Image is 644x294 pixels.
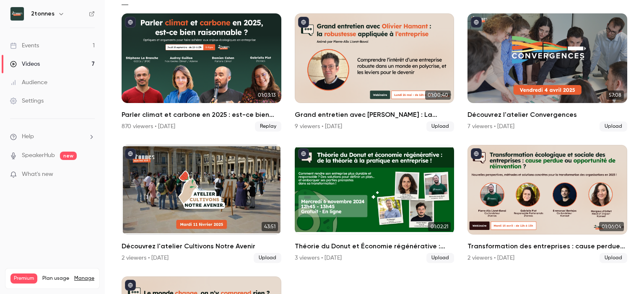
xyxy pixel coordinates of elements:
[122,145,281,263] a: 43:51Découvrez l'atelier Cultivons Notre Avenir2 viewers • [DATE]Upload
[295,145,454,263] li: Théorie du Donut et Économie régénérative : quelle pratique en entreprise ?
[600,253,627,263] span: Upload
[85,171,95,178] iframe: Noticeable Trigger
[254,253,281,263] span: Upload
[295,13,454,132] li: Grand entretien avec Olivier Hamant : La robustesse appliquée aux entreprises
[467,241,627,251] h2: Transformation des entreprises : cause perdue ou opportunité de réinvention ?
[125,280,136,291] button: published
[467,254,514,262] div: 2 viewers • [DATE]
[122,122,175,131] div: 870 viewers • [DATE]
[467,110,627,120] h2: Découvrez l'atelier Convergences
[10,97,44,105] div: Settings
[426,253,454,263] span: Upload
[255,90,278,100] span: 01:03:13
[467,145,627,263] li: Transformation des entreprises : cause perdue ou opportunité de réinvention ?
[599,222,624,231] span: 01:06:04
[255,121,281,132] span: Replay
[10,132,95,141] li: help-dropdown-opener
[42,275,69,282] span: Plan usage
[10,273,37,284] span: Premium
[606,90,624,100] span: 57:08
[298,17,309,28] button: published
[10,60,40,68] div: Videos
[295,241,454,251] h2: Théorie du Donut et Économie régénérative : quelle pratique en entreprise ?
[262,222,278,231] span: 43:51
[10,41,39,50] div: Events
[295,122,342,131] div: 9 viewers • [DATE]
[426,121,454,132] span: Upload
[471,148,482,159] button: published
[125,17,136,28] button: published
[122,13,281,132] li: Parler climat et carbone en 2025 : est-ce bien raisonnable ?
[60,152,77,160] span: new
[122,145,281,263] li: Découvrez l'atelier Cultivons Notre Avenir
[298,148,309,159] button: published
[467,13,627,132] li: Découvrez l'atelier Convergences
[125,148,136,159] button: published
[295,13,454,132] a: 01:00:40Grand entretien avec [PERSON_NAME] : La robustesse appliquée aux entreprises9 viewers • ...
[74,275,94,282] a: Manage
[295,254,342,262] div: 3 viewers • [DATE]
[122,13,281,132] a: 01:03:13Parler climat et carbone en 2025 : est-ce bien raisonnable ?870 viewers • [DATE]Replay
[428,222,451,231] span: 01:02:21
[122,254,169,262] div: 2 viewers • [DATE]
[22,170,53,179] span: What's new
[471,17,482,28] button: published
[10,7,24,21] img: 2tonnes
[600,121,627,132] span: Upload
[22,151,55,160] a: SpeakerHub
[425,90,451,100] span: 01:00:40
[467,145,627,263] a: 01:06:04Transformation des entreprises : cause perdue ou opportunité de réinvention ?2 viewers • ...
[295,145,454,263] a: 01:02:21Théorie du Donut et Économie régénérative : quelle pratique en entreprise ?3 viewers • [D...
[467,13,627,132] a: 57:08Découvrez l'atelier Convergences7 viewers • [DATE]Upload
[122,241,281,251] h2: Découvrez l'atelier Cultivons Notre Avenir
[31,10,55,18] h6: 2tonnes
[22,132,34,141] span: Help
[295,110,454,120] h2: Grand entretien avec [PERSON_NAME] : La robustesse appliquée aux entreprises
[122,110,281,120] h2: Parler climat et carbone en 2025 : est-ce bien raisonnable ?
[467,122,514,131] div: 7 viewers • [DATE]
[10,78,47,87] div: Audience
